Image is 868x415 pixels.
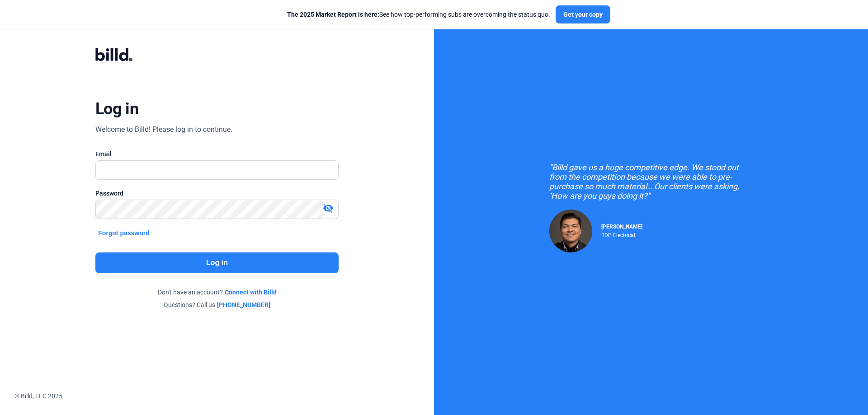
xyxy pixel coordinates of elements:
div: Don't have an account? [95,288,339,297]
img: Raul Pacheco [549,210,592,252]
span: The 2025 Market Report is here: [287,11,379,18]
div: Welcome to Billd! Please log in to continue. [95,124,232,135]
a: Connect with Billd [225,288,277,297]
div: Email [95,149,339,159]
button: Log in [95,252,339,273]
div: Log in [95,99,138,119]
button: Get your copy [556,5,610,23]
button: Forgot password [95,228,152,238]
div: Questions? Call us [95,300,339,309]
div: "Billd gave us a huge competitive edge. We stood out from the competition because we were able to... [549,163,753,201]
div: See how top-performing subs are overcoming the status quo. [287,10,550,19]
div: RDP Electrical [601,230,642,238]
div: Password [95,189,339,198]
span: [PERSON_NAME] [601,224,642,230]
mat-icon: visibility_off [323,203,334,214]
a: [PHONE_NUMBER] [217,300,270,309]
